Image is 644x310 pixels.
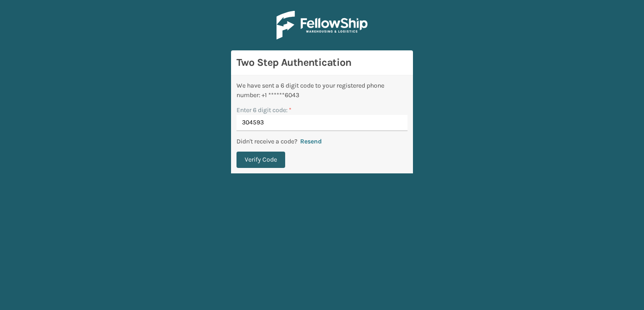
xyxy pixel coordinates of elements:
h3: Two Step Authentication [236,56,408,69]
label: Enter 6 digit code: [236,105,292,115]
button: Verify Code [236,152,285,168]
img: Logo [277,11,367,39]
div: We have sent a 6 digit code to your registered phone number: +1 ******6043 [236,81,408,100]
p: Didn't receive a code? [236,137,297,146]
button: Resend [297,138,325,146]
